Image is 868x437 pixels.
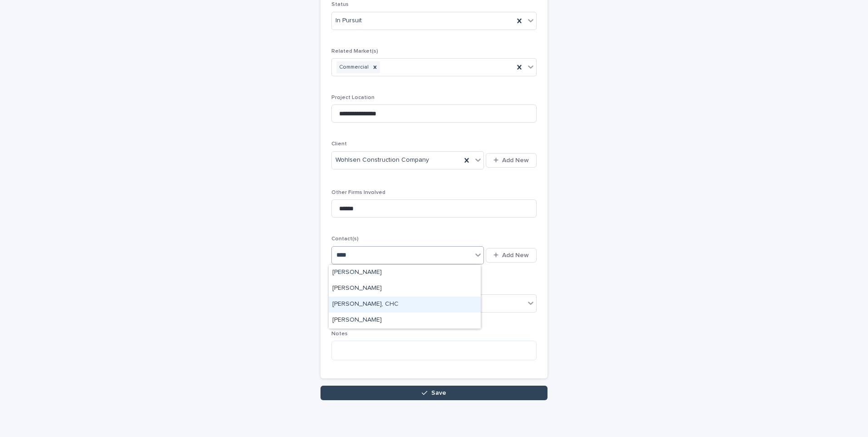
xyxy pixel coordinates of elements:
span: Contact(s) [331,236,359,242]
div: Robb Beiler, CHC [329,297,481,313]
span: Related Market(s) [331,49,378,54]
span: Status [331,2,349,7]
span: In Pursuit [335,16,362,25]
span: Add New [502,157,529,164]
span: Project Location [331,95,375,100]
button: Add New [486,153,537,168]
span: Notes [331,331,348,337]
div: Freya Robbins [329,265,481,281]
div: Robb Kalbach [329,313,481,328]
span: Other Firms Involved [331,190,385,195]
button: Add New [486,248,537,263]
span: Wohlsen Construction Company [335,155,429,165]
span: Save [431,390,446,396]
div: Jason Robbins [329,281,481,297]
button: Save [321,386,547,400]
div: Commercial [336,61,370,74]
span: Client [331,141,347,147]
span: Add New [502,252,529,258]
